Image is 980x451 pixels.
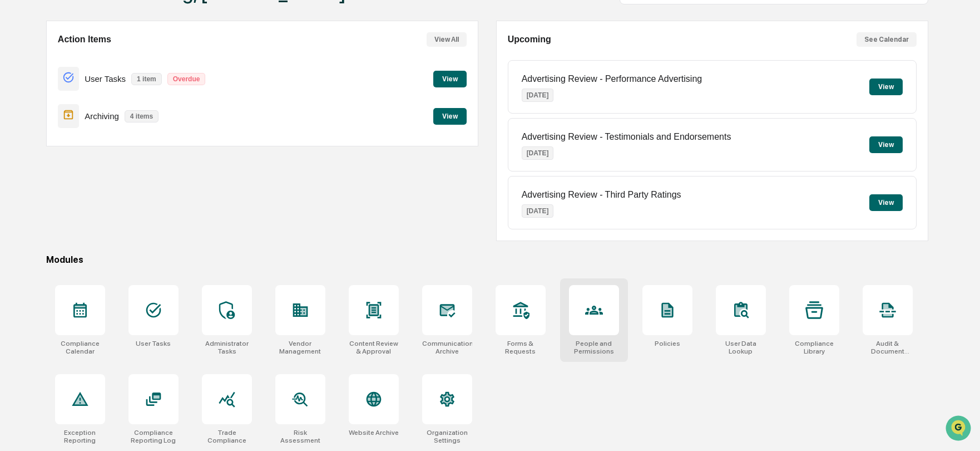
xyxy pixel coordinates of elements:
[22,161,70,173] span: Data Lookup
[92,140,138,151] span: Attestations
[76,136,142,156] a: 🗄️Attestations
[944,414,974,444] iframe: Open customer support
[433,71,467,87] button: View
[111,189,135,197] span: Pylon
[655,340,680,347] div: Policies
[427,32,467,47] button: View All
[508,35,551,45] h2: Upcoming
[85,111,119,121] p: Archiving
[128,429,179,444] div: Compliance Reporting Log
[522,89,554,102] p: [DATE]
[29,51,184,62] input: Clear
[189,89,202,102] button: Start new chat
[11,23,202,41] p: How can we help?
[7,157,75,177] a: 🔎Data Lookup
[11,85,31,105] img: 1746055101610-c473b297-6a78-478c-a979-82029cc54cd1
[58,35,111,45] h2: Action Items
[789,340,839,355] div: Compliance Library
[202,340,252,355] div: Administrator Tasks
[125,110,159,122] p: 4 items
[81,141,90,150] div: 🗄️
[275,340,325,355] div: Vendor Management
[78,188,135,197] a: Powered byPylon
[167,73,206,85] p: Overdue
[522,132,731,142] p: Advertising Review - Testimonials and Endorsements
[433,108,467,125] button: View
[55,429,105,444] div: Exception Reporting
[55,340,105,355] div: Compliance Calendar
[869,136,903,153] button: View
[569,340,619,355] div: People and Permissions
[716,340,766,355] div: User Data Lookup
[22,140,72,151] span: Preclearance
[349,429,399,437] div: Website Archive
[11,141,20,150] div: 🖐️
[869,79,903,95] button: View
[7,136,76,156] a: 🖐️Preclearance
[38,96,141,105] div: We're available if you need us!
[202,429,252,444] div: Trade Compliance
[349,340,399,355] div: Content Review & Approval
[46,254,928,265] div: Modules
[433,110,467,121] a: View
[136,340,171,347] div: User Tasks
[275,429,325,444] div: Risk Assessment
[422,340,472,355] div: Communications Archive
[433,73,467,84] a: View
[522,190,681,200] p: Advertising Review - Third Party Ratings
[38,85,182,96] div: Start new chat
[422,429,472,444] div: Organization Settings
[522,74,702,84] p: Advertising Review - Performance Advertising
[869,194,903,211] button: View
[522,146,554,160] p: [DATE]
[131,73,162,85] p: 1 item
[85,74,126,84] p: User Tasks
[496,340,546,355] div: Forms & Requests
[522,204,554,218] p: [DATE]
[863,340,913,355] div: Audit & Document Logs
[11,163,20,171] div: 🔎
[857,32,917,47] button: See Calendar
